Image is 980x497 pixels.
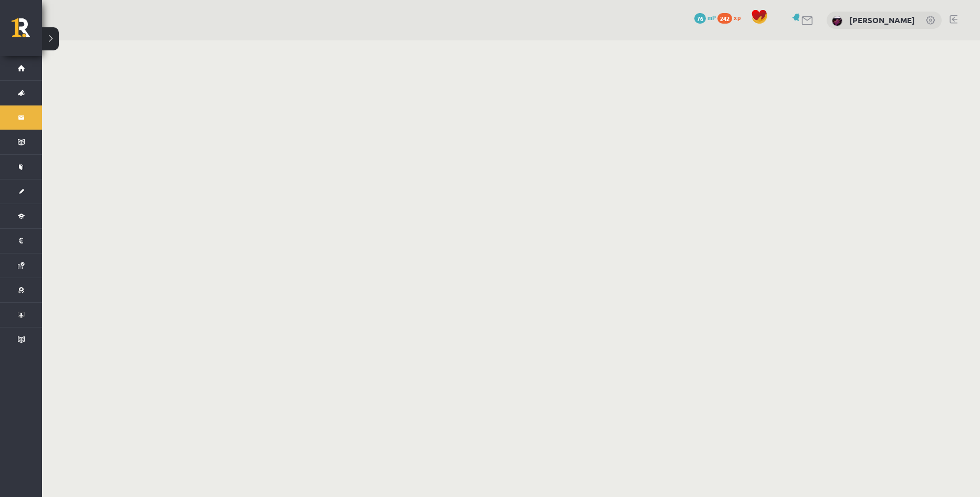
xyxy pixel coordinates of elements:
[694,13,716,22] a: 76 mP
[734,13,741,22] span: xp
[707,13,716,22] span: mP
[717,13,732,24] span: 242
[717,13,746,22] a: 242 xp
[832,16,842,26] img: Aivars Brālis
[12,18,42,45] a: Rīgas 1. Tālmācības vidusskola
[849,15,915,25] a: [PERSON_NAME]
[694,13,706,24] span: 76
